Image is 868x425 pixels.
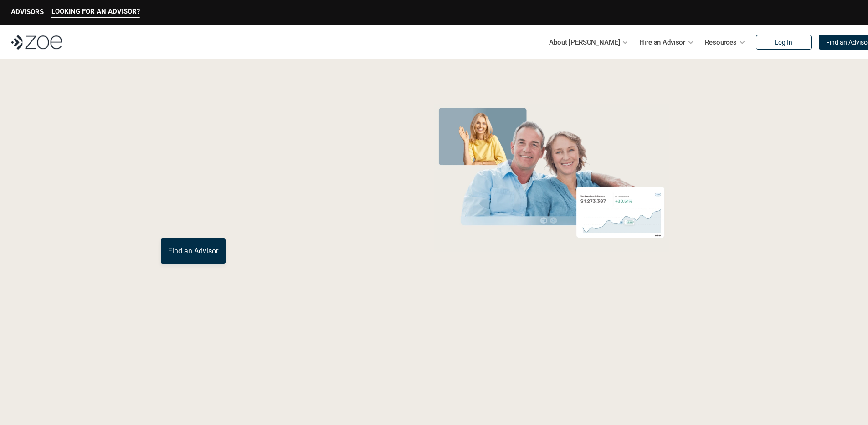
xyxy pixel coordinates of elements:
a: Log In [756,35,812,50]
span: with a Financial Advisor [161,131,345,197]
em: The information in the visuals above is for illustrative purposes only and does not represent an ... [425,257,678,262]
p: Log In [775,39,792,46]
p: About [PERSON_NAME] [549,35,620,49]
p: LOOKING FOR AN ADVISOR? [51,7,140,15]
p: You deserve an advisor you can trust. [PERSON_NAME], hire, and invest with vetted, fiduciary, fin... [161,206,396,228]
p: Loremipsum: *DolOrsi Ametconsecte adi Eli Seddoeius tem inc utlaboreet. Dol 1981 MagNaal Enimadmi... [22,380,846,413]
span: Grow Your Wealth [161,101,364,136]
p: Resources [705,35,737,49]
a: Find an Advisor [161,238,226,264]
p: Hire an Advisor [639,35,685,49]
p: ADVISORS [11,8,44,16]
img: Zoe Financial Hero Image [430,104,673,252]
p: Find an Advisor [168,247,218,255]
